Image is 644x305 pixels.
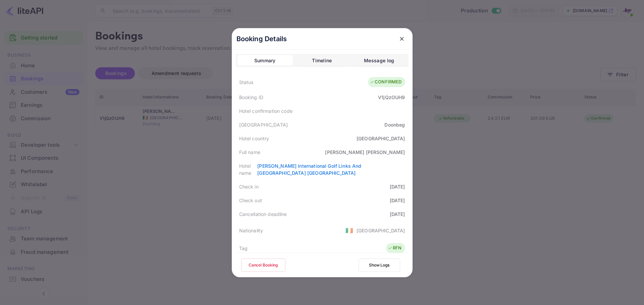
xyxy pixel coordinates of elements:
[257,163,361,176] a: [PERSON_NAME] International Golf Links And [GEOGRAPHIC_DATA] [GEOGRAPHIC_DATA]
[364,57,394,65] div: Message log
[239,245,248,252] div: Tag
[357,227,405,234] div: [GEOGRAPHIC_DATA]
[370,79,401,85] div: CONFIRMED
[239,121,288,128] div: [GEOGRAPHIC_DATA]
[390,211,405,218] div: [DATE]
[254,57,276,65] div: Summary
[396,33,408,45] button: close
[239,149,260,156] div: Full name
[239,162,258,176] div: Hotel name
[345,224,353,236] span: United States
[388,245,401,251] div: RFN
[239,135,269,142] div: Hotel country
[325,149,405,156] div: [PERSON_NAME] [PERSON_NAME]
[237,55,293,66] button: Summary
[378,94,405,101] div: V1jQzOUH9
[236,34,287,44] p: Booking Details
[241,258,285,272] button: Cancel Booking
[239,211,287,218] div: Cancellation deadline
[239,197,262,204] div: Check out
[312,57,332,65] div: Timeline
[294,55,350,66] button: Timeline
[239,79,254,86] div: Status
[239,94,264,101] div: Booking ID
[390,197,405,204] div: [DATE]
[357,135,405,142] div: [GEOGRAPHIC_DATA]
[359,258,400,272] button: Show Logs
[351,55,407,66] button: Message log
[239,107,292,115] div: Hotel confirmation code
[239,183,259,190] div: Check in
[239,227,263,234] div: Nationality
[384,121,405,128] div: Doonbeg
[390,183,405,190] div: [DATE]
